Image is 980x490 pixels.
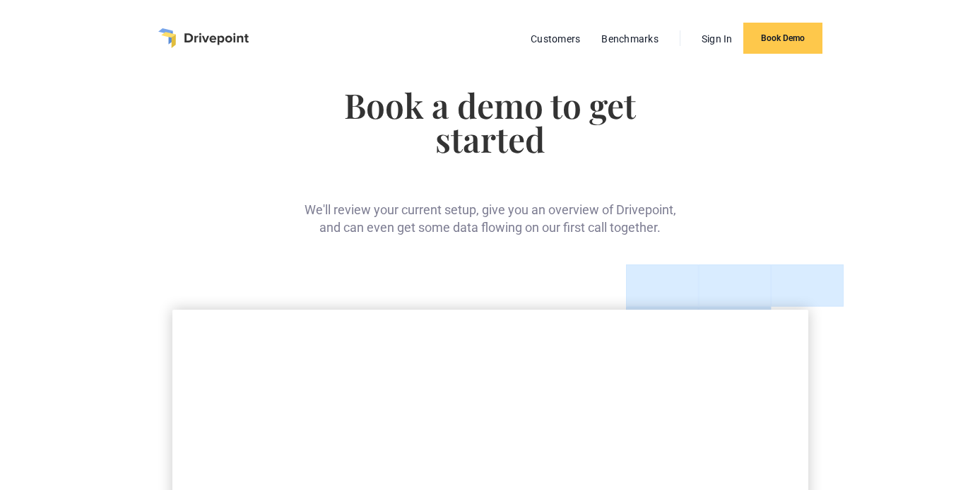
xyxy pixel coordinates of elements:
[594,30,666,48] a: Benchmarks
[300,178,680,236] div: We'll review your current setup, give you an overview of Drivepoint, and can even get some data f...
[300,88,680,156] h1: Book a demo to get started
[743,23,822,54] a: Book Demo
[695,30,740,48] a: Sign In
[524,30,587,48] a: Customers
[158,28,249,48] a: home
